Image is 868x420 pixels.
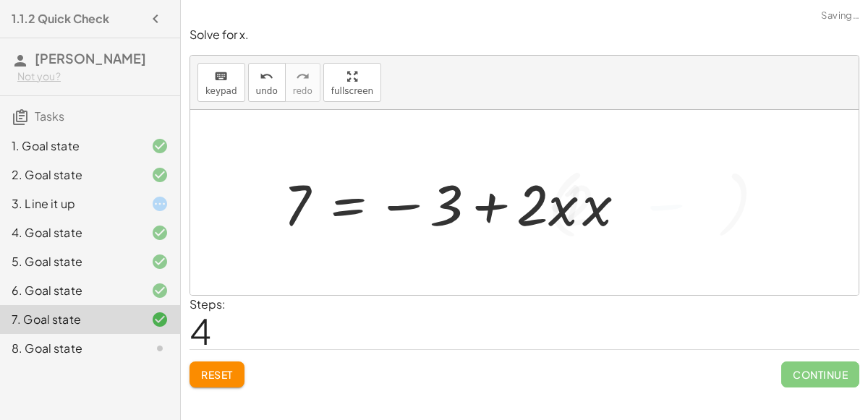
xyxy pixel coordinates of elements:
i: Task finished and correct. [151,282,169,299]
i: Task finished and correct. [151,137,169,155]
div: 2. Goal state [12,166,128,184]
div: 4. Goal state [12,224,128,241]
span: 4 [190,309,211,353]
button: Reset [190,361,244,387]
label: Steps: [190,296,226,312]
i: redo [296,68,310,85]
span: Reset [201,368,233,381]
i: Task finished and correct. [151,166,169,184]
span: [PERSON_NAME] [35,50,146,67]
h4: 1.1.2 Quick Check [12,10,109,27]
div: 1. Goal state [12,137,128,155]
button: fullscreen [323,63,381,102]
span: keypad [205,86,237,96]
p: Solve for x. [190,27,859,43]
button: undoundo [248,63,286,102]
div: 6. Goal state [12,282,128,299]
span: undo [256,86,278,96]
span: Tasks [35,108,64,124]
i: Task finished and correct. [151,224,169,241]
div: 8. Goal state [12,340,128,357]
div: 5. Goal state [12,253,128,270]
i: Task finished and correct. [151,253,169,270]
i: undo [260,68,273,85]
button: redoredo [285,63,320,102]
i: Task finished and correct. [151,311,169,328]
i: keyboard [214,68,228,85]
span: Saving… [821,9,859,23]
span: redo [293,86,312,96]
button: keyboardkeypad [197,63,245,102]
i: Task started. [151,195,169,213]
div: 3. Line it up [12,195,128,213]
div: 7. Goal state [12,311,128,328]
i: Task not started. [151,340,169,357]
div: Not you? [17,69,169,84]
span: fullscreen [331,86,373,96]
